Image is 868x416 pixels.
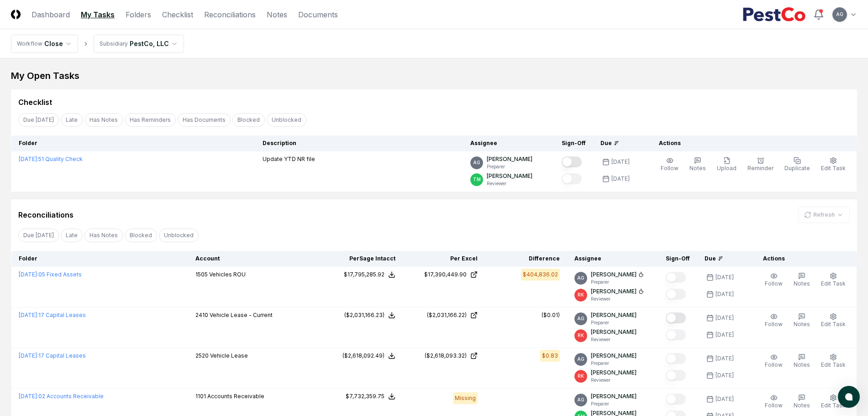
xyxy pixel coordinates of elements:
a: [DATE]:17 Capital Leases [19,352,86,359]
a: ($2,618,093.32) [410,352,478,360]
button: Notes [792,352,812,371]
span: AG [473,159,480,166]
div: [DATE] [715,371,734,380]
div: [DATE] [715,331,734,339]
button: Due Today [18,229,59,242]
a: Documents [298,9,338,20]
button: AG [831,6,848,23]
span: [DATE] : [19,156,38,162]
a: Notes [267,9,287,20]
div: $7,732,359.75 [346,392,384,400]
span: RK [578,291,584,298]
span: Vehicles ROU [209,271,246,278]
p: [PERSON_NAME] [487,155,532,163]
a: Reconciliations [204,9,256,20]
button: Mark complete [666,329,686,340]
span: Follow [661,165,679,172]
div: Missing [453,392,478,404]
div: ($2,618,092.49) [342,352,384,360]
span: TM [473,176,481,183]
p: Update YTD NR file [263,155,315,163]
button: Notes [688,155,708,174]
button: Edit Task [819,155,847,174]
button: Follow [659,155,680,174]
th: Sign-Off [658,251,697,267]
button: Blocked [125,229,157,242]
div: My Open Tasks [11,69,857,82]
span: 2410 [195,312,208,318]
span: Edit Task [821,361,846,368]
button: Due Today [18,113,59,127]
div: ($0.01) [542,311,560,319]
span: AG [577,275,584,281]
th: Description [255,135,463,151]
button: Notes [792,311,812,330]
div: $404,836.02 [523,270,558,279]
span: [DATE] : [19,393,38,400]
th: Per Sage Intacct [321,251,403,267]
div: [DATE] [611,158,630,166]
div: Due [705,255,741,263]
div: Subsidiary [100,40,128,48]
div: [DATE] [611,175,630,183]
button: Blocked [232,113,265,127]
a: My Tasks [81,9,115,20]
p: Reviewer [591,296,644,302]
th: Per Excel [403,251,485,267]
button: Follow [763,392,784,411]
th: Difference [485,251,567,267]
button: Follow [763,352,784,371]
a: Checklist [162,9,193,20]
span: [DATE] : [19,271,38,278]
span: Vehicle Lease [210,352,248,359]
button: Edit Task [819,270,847,290]
div: [DATE] [715,354,734,363]
span: Accounts Receivable [207,393,264,400]
button: ($2,031,166.23) [344,311,395,319]
div: Account [195,255,313,263]
span: Edit Task [821,321,846,328]
button: Follow [763,311,784,330]
div: [DATE] [715,273,734,281]
button: Unblocked [267,113,306,127]
span: 1101 [195,393,206,400]
button: Has Notes [84,229,123,242]
span: 1505 [195,271,208,278]
div: [DATE] [715,314,734,322]
span: Duplicate [784,165,810,172]
span: AG [577,356,584,363]
p: Preparer [591,400,637,407]
button: Edit Task [819,392,847,411]
button: $17,795,285.92 [344,270,395,279]
a: [DATE]:51 Quality Check [19,156,83,162]
p: Preparer [591,360,637,367]
p: [PERSON_NAME] [591,270,637,279]
a: Dashboard [32,9,70,20]
button: Reminder [746,155,775,174]
span: [DATE] : [19,312,38,318]
span: RK [578,373,584,380]
p: [PERSON_NAME] [591,328,637,336]
button: Follow [763,270,784,290]
a: [DATE]:02 Accounts Receivable [19,393,104,400]
button: Upload [715,155,738,174]
div: [DATE] [715,395,734,403]
span: 2520 [195,352,209,359]
span: Follow [765,280,783,287]
button: Edit Task [819,311,847,330]
span: AG [577,396,584,403]
button: Mark complete [562,173,582,184]
button: ($2,618,092.49) [342,352,395,360]
div: Reconciliations [18,209,74,220]
button: Mark complete [562,156,582,167]
button: Unblocked [159,229,199,242]
button: Mark complete [666,312,686,323]
p: [PERSON_NAME] [487,172,532,180]
nav: breadcrumb [11,35,184,53]
p: Preparer [487,163,532,170]
button: Notes [792,270,812,290]
span: Notes [689,165,706,172]
span: Edit Task [821,165,846,172]
th: Assignee [567,251,658,267]
p: Reviewer [591,336,637,343]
